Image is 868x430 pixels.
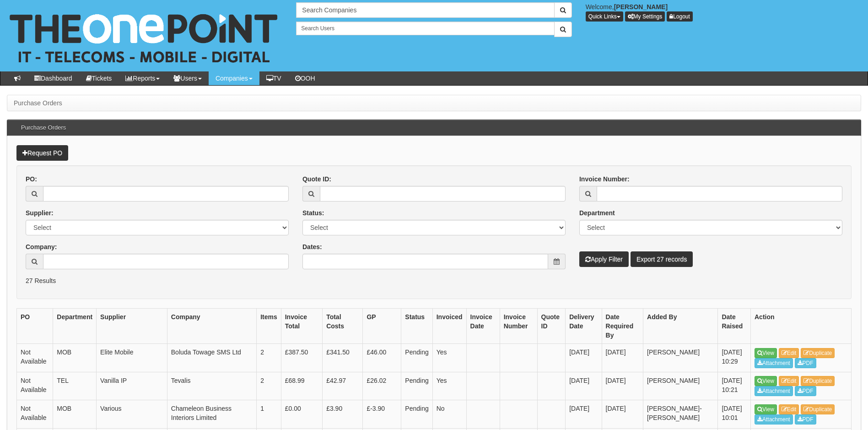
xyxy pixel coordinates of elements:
[643,400,718,429] td: [PERSON_NAME]-[PERSON_NAME]
[167,344,256,372] td: Boluda Towage SMS Ltd
[17,309,53,344] th: PO
[296,2,554,18] input: Search Companies
[363,400,401,429] td: £-3.90
[26,174,37,184] label: PO:
[566,344,602,372] td: [DATE]
[779,376,799,386] a: Edit
[17,344,53,372] td: Not Available
[643,309,718,344] th: Added By
[26,242,57,251] label: Company:
[257,309,281,344] th: Items
[718,400,751,429] td: [DATE] 10:01
[801,376,835,386] a: Duplicate
[602,372,643,400] td: [DATE]
[566,400,602,429] td: [DATE]
[14,98,62,108] li: Purchase Orders
[323,400,363,429] td: £3.90
[751,309,852,344] th: Action
[302,174,331,184] label: Quote ID:
[537,309,566,344] th: Quote ID
[97,344,167,372] td: Elite Mobile
[625,11,665,22] a: My Settings
[631,251,693,267] a: Export 27 records
[667,11,693,22] a: Logout
[614,3,668,11] b: [PERSON_NAME]
[795,386,816,396] a: PDF
[466,309,500,344] th: Invoice Date
[579,251,629,267] button: Apply Filter
[401,344,432,372] td: Pending
[363,309,401,344] th: GP
[259,71,288,85] a: TV
[281,344,322,372] td: £387.50
[53,344,97,372] td: MOB
[718,309,751,344] th: Date Raised
[432,344,466,372] td: Yes
[755,348,777,358] a: View
[801,404,835,414] a: Duplicate
[167,71,209,85] a: Users
[257,344,281,372] td: 2
[795,358,816,368] a: PDF
[17,400,53,429] td: Not Available
[755,404,777,414] a: View
[296,22,554,35] input: Search Users
[26,276,842,285] p: 27 Results
[119,71,167,85] a: Reports
[167,372,256,400] td: Tevalis
[323,344,363,372] td: £341.50
[281,372,322,400] td: £68.99
[97,309,167,344] th: Supplier
[363,372,401,400] td: £26.02
[500,309,537,344] th: Invoice Number
[602,309,643,344] th: Date Required By
[53,309,97,344] th: Department
[779,404,799,414] a: Edit
[16,145,68,161] a: Request PO
[27,71,79,85] a: Dashboard
[586,11,623,22] button: Quick Links
[302,242,322,251] label: Dates:
[302,208,324,218] label: Status:
[718,372,751,400] td: [DATE] 10:21
[209,71,259,85] a: Companies
[323,372,363,400] td: £42.97
[755,376,777,386] a: View
[97,400,167,429] td: Various
[79,71,119,85] a: Tickets
[323,309,363,344] th: Total Costs
[53,372,97,400] td: TEL
[566,372,602,400] td: [DATE]
[579,208,615,218] label: Department
[718,344,751,372] td: [DATE] 10:29
[167,400,256,429] td: Chameleon Business Interiors Limited
[288,71,322,85] a: OOH
[432,400,466,429] td: No
[363,344,401,372] td: £46.00
[401,372,432,400] td: Pending
[755,386,793,396] a: Attachment
[643,372,718,400] td: [PERSON_NAME]
[579,174,630,184] label: Invoice Number:
[755,414,793,425] a: Attachment
[432,372,466,400] td: Yes
[602,344,643,372] td: [DATE]
[167,309,256,344] th: Company
[779,348,799,358] a: Edit
[257,372,281,400] td: 2
[801,348,835,358] a: Duplicate
[257,400,281,429] td: 1
[401,400,432,429] td: Pending
[643,344,718,372] td: [PERSON_NAME]
[281,309,322,344] th: Invoice Total
[97,372,167,400] td: Vanilla IP
[755,358,793,368] a: Attachment
[795,414,816,425] a: PDF
[26,208,54,218] label: Supplier:
[401,309,432,344] th: Status
[53,400,97,429] td: MOB
[281,400,322,429] td: £0.00
[432,309,466,344] th: Invoiced
[602,400,643,429] td: [DATE]
[16,120,70,136] h3: Purchase Orders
